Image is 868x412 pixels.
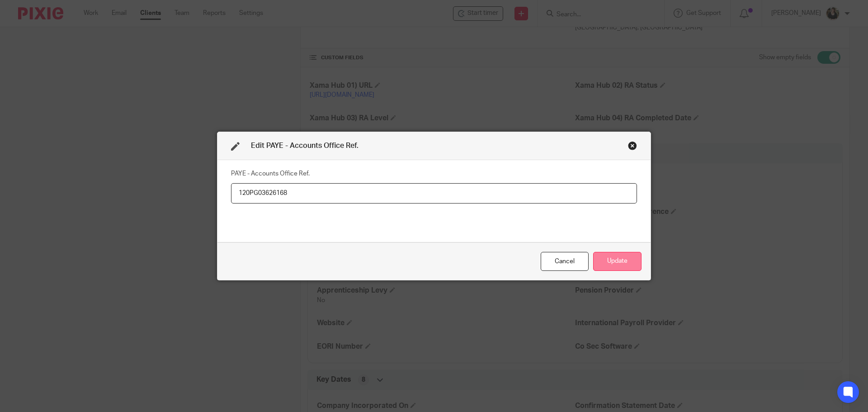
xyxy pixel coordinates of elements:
[231,183,637,204] input: PAYE - Accounts Office Ref.
[231,169,310,178] label: PAYE - Accounts Office Ref.
[628,141,637,150] div: Close this dialog window
[251,142,359,149] span: Edit PAYE - Accounts Office Ref.
[541,252,589,271] div: Close this dialog window
[593,252,642,271] button: Update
